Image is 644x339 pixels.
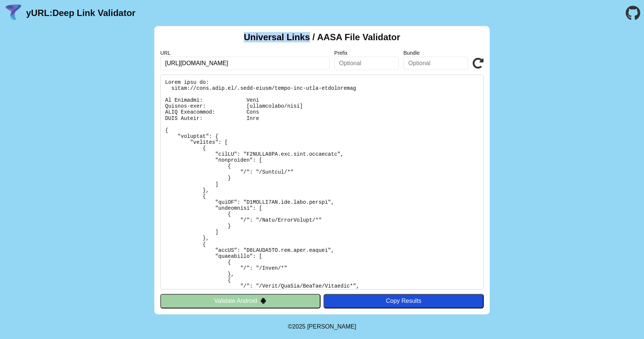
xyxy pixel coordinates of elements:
input: Optional [334,57,399,70]
span: 2025 [292,323,306,330]
a: yURL:Deep Link Validator [26,8,135,18]
a: Michael Ibragimchayev's Personal Site [307,323,356,330]
pre: Lorem ipsu do: sitam://cons.adip.el/.sedd-eiusm/tempo-inc-utla-etdoloremag Al Enimadmi: Veni Quis... [160,75,484,289]
input: Required [160,57,330,70]
button: Validate Android [160,294,321,308]
img: droidIcon.svg [260,298,266,304]
img: yURL Logo [4,3,23,23]
label: Prefix [334,50,399,56]
label: URL [160,50,330,56]
label: Bundle [403,50,468,56]
button: Copy Results [323,294,484,308]
div: Copy Results [327,298,480,304]
footer: © [288,314,356,339]
input: Optional [403,57,468,70]
h2: Universal Links / AASA File Validator [244,32,400,42]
